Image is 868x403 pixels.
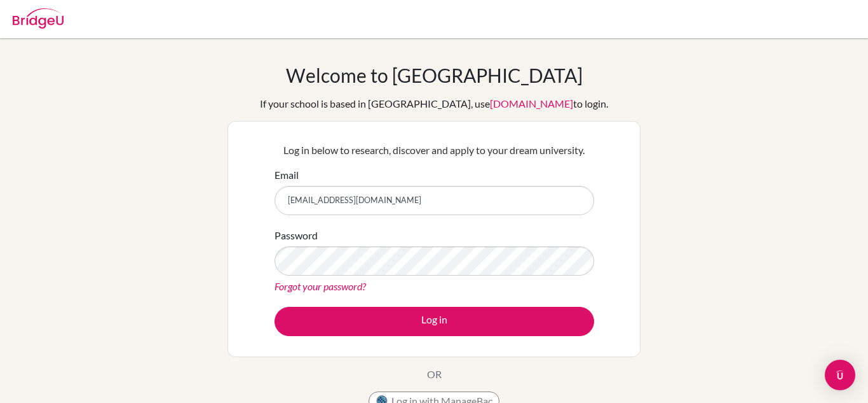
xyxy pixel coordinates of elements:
div: If your school is based in [GEOGRAPHIC_DATA], use to login. [260,96,608,111]
label: Password [275,228,318,243]
a: Forgot your password? [275,280,366,292]
div: Open Intercom Messenger [825,360,855,390]
button: Log in [275,307,594,336]
p: Log in below to research, discover and apply to your dream university. [275,143,594,158]
h1: Welcome to [GEOGRAPHIC_DATA] [286,64,583,87]
img: Bridge-U [13,8,64,29]
label: Email [275,167,299,183]
p: OR [427,367,442,382]
a: [DOMAIN_NAME] [490,97,573,110]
